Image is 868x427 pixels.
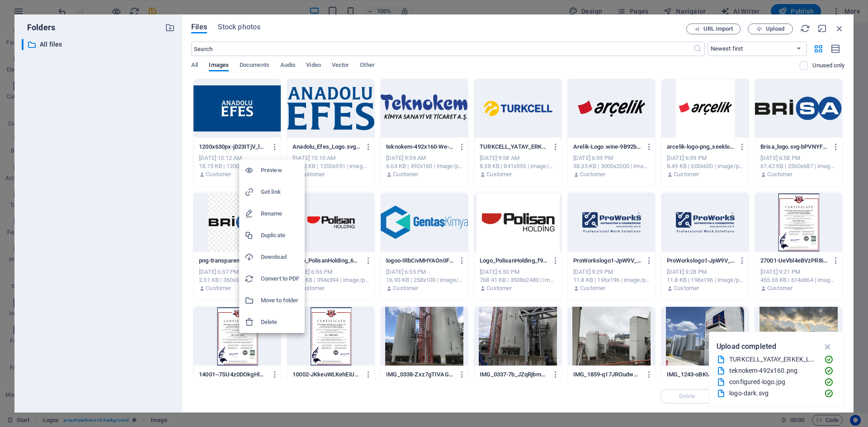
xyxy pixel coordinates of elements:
[261,295,299,306] h6: Move to folder
[261,165,299,176] h6: Preview
[261,317,299,328] h6: Delete
[261,187,299,197] h6: Get link
[261,273,299,284] h6: Convert to PDF
[261,208,299,219] h6: Rename
[261,230,299,241] h6: Duplicate
[261,252,299,263] h6: Download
